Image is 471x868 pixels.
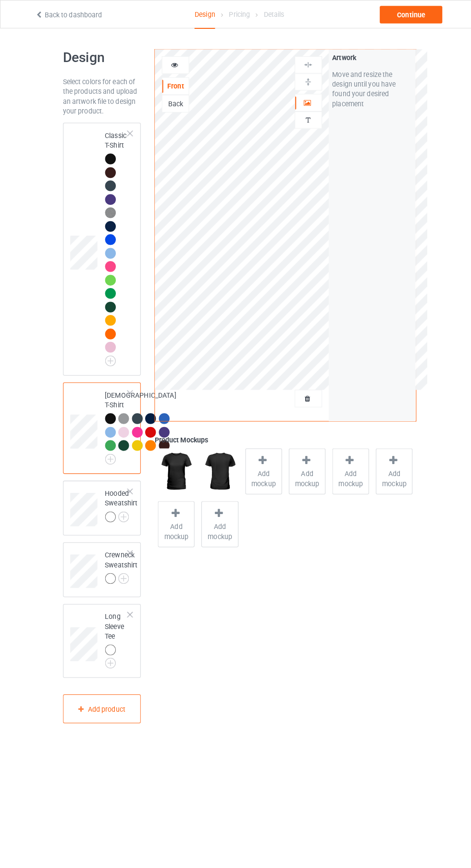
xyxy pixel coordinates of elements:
[62,121,139,369] div: Classic T-Shirt
[285,461,320,480] span: Add mockup
[327,52,406,62] div: Artwork
[155,493,191,538] div: Add mockup
[155,441,191,486] img: regular.jpg
[225,0,246,27] div: Pricing
[62,75,139,114] div: Select colors for each of the products and upload an artwork file to design your product.
[103,647,114,657] img: svg+xml;base64,PD94bWwgdmVyc2lvbj0iMS4wIiBlbmNvZGluZz0iVVRGLTgiPz4KPHN2ZyB3aWR0aD0iMjJweCIgaGVpZ2...
[160,97,186,107] div: Back
[103,446,114,457] img: svg+xml;base64,PD94bWwgdmVyc2lvbj0iMS4wIiBlbmNvZGluZz0iVVRGLTgiPz4KPHN2ZyB3aWR0aD0iMjJweCIgaGVpZ2...
[370,441,406,486] div: Add mockup
[242,461,277,480] span: Add mockup
[116,503,127,514] img: svg+xml;base64,PD94bWwgdmVyc2lvbj0iMS4wIiBlbmNvZGluZz0iVVRGLTgiPz4KPHN2ZyB3aWR0aD0iMjJweCIgaGVpZ2...
[62,594,139,667] div: Long Sleeve Tee
[103,384,174,453] div: [DEMOGRAPHIC_DATA] T-Shirt
[241,441,277,486] div: Add mockup
[103,204,114,214] img: heather_texture.png
[298,76,308,85] img: svg%3E%0A
[198,441,234,486] img: regular.jpg
[103,602,126,654] div: Long Sleeve Tee
[327,68,406,107] div: Move and resize the design until you have found your desired placement
[152,428,409,438] div: Product Mockups
[103,480,136,513] div: Hooded Sweatshirt
[298,113,308,123] img: svg%3E%0A
[103,350,114,360] img: svg+xml;base64,PD94bWwgdmVyc2lvbj0iMS4wIiBlbmNvZGluZz0iVVRGLTgiPz4KPHN2ZyB3aWR0aD0iMjJweCIgaGVpZ2...
[103,128,126,357] div: Classic T-Shirt
[34,11,100,18] a: Back to dashboard
[62,473,139,527] div: Hooded Sweatshirt
[198,513,234,532] span: Add mockup
[370,461,405,480] span: Add mockup
[116,564,127,574] img: svg+xml;base64,PD94bWwgdmVyc2lvbj0iMS4wIiBlbmNvZGluZz0iVVRGLTgiPz4KPHN2ZyB3aWR0aD0iMjJweCIgaGVpZ2...
[62,533,139,587] div: Crewneck Sweatshirt
[62,48,139,65] h1: Design
[327,441,363,486] div: Add mockup
[160,80,186,89] div: Front
[298,59,308,68] img: svg%3E%0A
[191,0,211,28] div: Design
[62,683,139,711] div: Add product
[373,6,435,23] div: Continue
[62,376,139,466] div: [DEMOGRAPHIC_DATA] T-Shirt
[198,493,234,538] div: Add mockup
[327,461,362,480] span: Add mockup
[260,0,280,27] div: Details
[103,541,136,574] div: Crewneck Sweatshirt
[284,441,320,486] div: Add mockup
[156,513,191,532] span: Add mockup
